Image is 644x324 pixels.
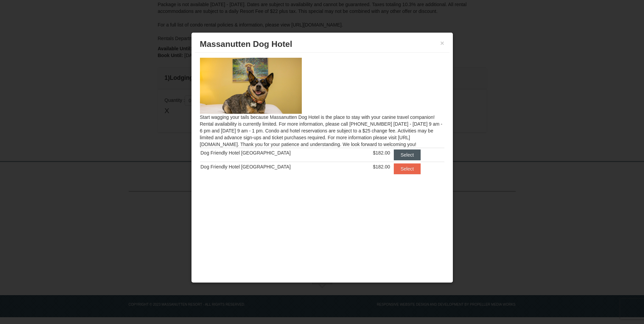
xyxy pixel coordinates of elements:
[201,149,357,156] div: Dog Friendly Hotel [GEOGRAPHIC_DATA]
[195,53,449,187] div: Start wagging your tails because Massanutten Dog Hotel is the place to stay with your canine trav...
[200,58,302,113] img: 27428181-5-81c892a3.jpg
[440,40,444,47] button: ×
[394,149,421,160] button: Select
[200,39,292,49] span: Massanutten Dog Hotel
[373,164,390,169] span: $182.00
[201,163,357,170] div: Dog Friendly Hotel [GEOGRAPHIC_DATA]
[373,150,390,156] span: $182.00
[394,163,421,174] button: Select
